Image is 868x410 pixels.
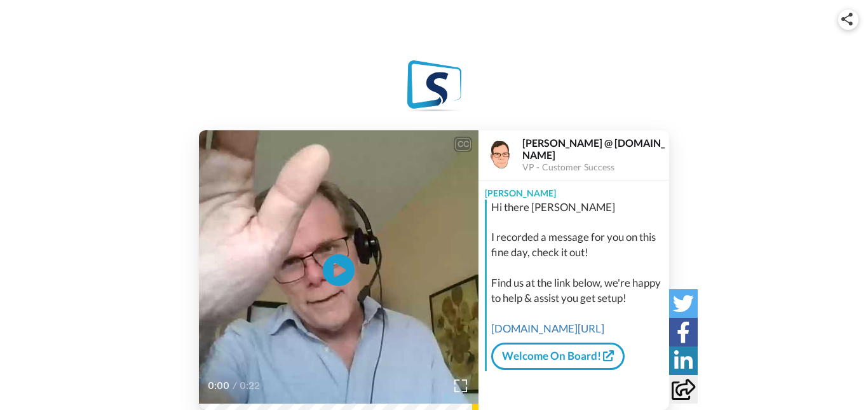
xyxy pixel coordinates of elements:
span: / [233,378,237,393]
img: ic_share.svg [841,13,853,25]
div: CC [455,138,471,151]
img: Profile Image [485,140,516,170]
div: VP - Customer Success [522,162,668,173]
img: StealthSeminar logo [407,60,461,111]
a: Welcome On Board! [491,343,625,369]
div: [PERSON_NAME] [478,181,669,200]
div: [PERSON_NAME] @ [DOMAIN_NAME] [522,137,668,161]
div: Hi there [PERSON_NAME] I recorded a message for you on this fine day, check it out! Find us at th... [491,200,666,337]
a: [DOMAIN_NAME][URL] [491,322,604,335]
span: 0:00 [208,378,230,393]
img: Full screen [454,379,467,392]
span: 0:22 [240,378,262,393]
